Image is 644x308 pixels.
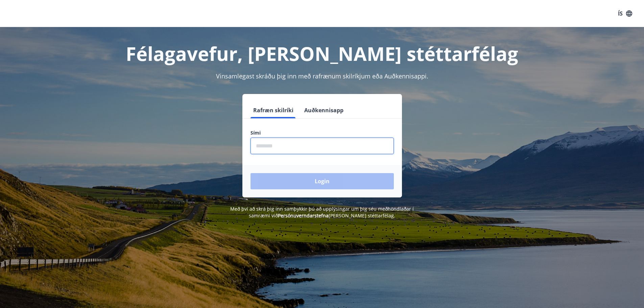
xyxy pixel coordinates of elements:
span: Með því að skrá þig inn samþykkir þú að upplýsingar um þig séu meðhöndlaðar í samræmi við [PERSON... [230,206,414,219]
h1: Félagavefur, [PERSON_NAME] stéttarfélag [87,41,557,66]
button: Rafræn skilríki [251,102,296,118]
button: ÍS [614,7,636,20]
a: Persónuverndarstefna [278,212,329,219]
span: Vinsamlegast skráðu þig inn með rafrænum skilríkjum eða Auðkennisappi. [216,72,428,80]
button: Auðkennisapp [302,102,346,118]
label: Sími [251,129,394,136]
